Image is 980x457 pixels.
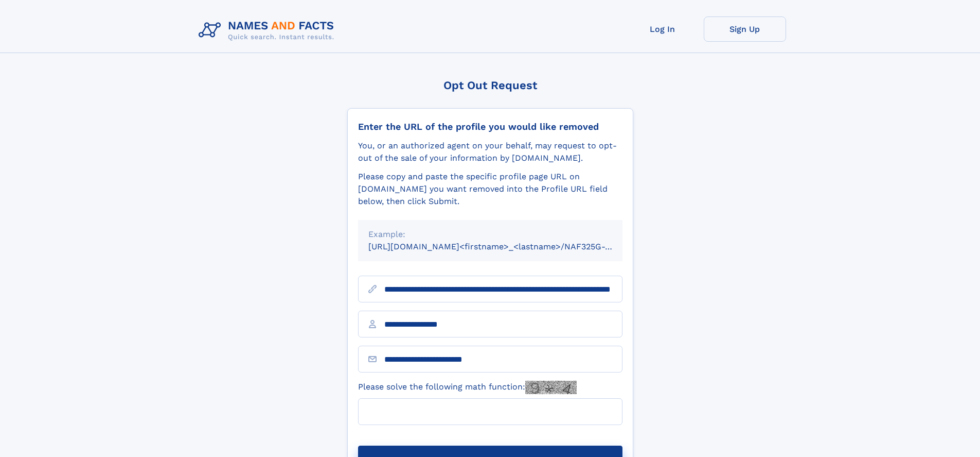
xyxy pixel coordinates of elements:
div: You, or an authorized agent on your behalf, may request to opt-out of the sale of your informatio... [358,140,622,164]
img: Logo Names and Facts [194,16,343,44]
div: Example: [368,228,612,241]
a: Log In [621,16,704,42]
small: [URL][DOMAIN_NAME]<firstname>_<lastname>/NAF325G-xxxxxxxx [368,242,642,251]
div: Opt Out Request [347,79,633,92]
label: Please solve the following math function: [358,381,577,394]
div: Please copy and paste the specific profile page URL on [DOMAIN_NAME] you want removed into the Pr... [358,171,622,208]
a: Sign Up [704,16,786,42]
div: Enter the URL of the profile you would like removed [358,121,622,132]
